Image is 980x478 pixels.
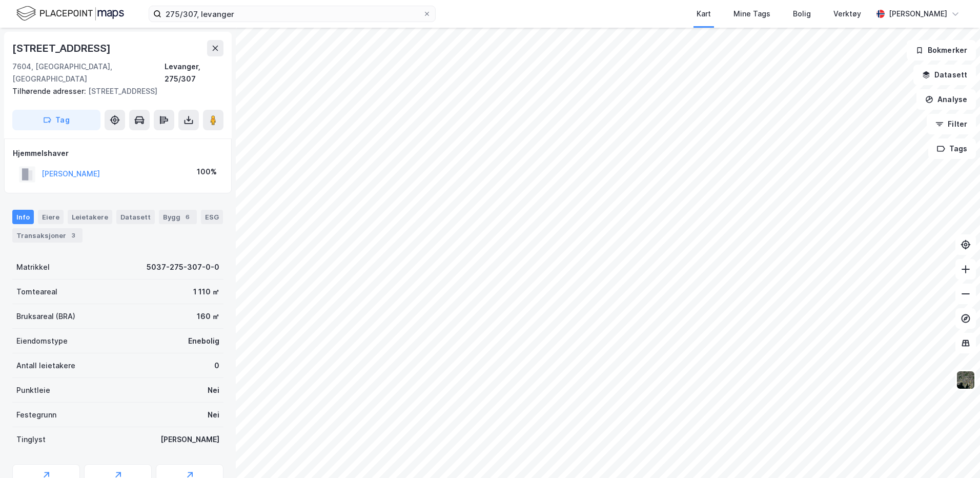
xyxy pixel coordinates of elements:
[147,261,219,273] div: 5037-275-307-0-0
[161,6,423,22] input: Søk på adresse, matrikkel, gårdeiere, leietakere eller personer
[193,286,219,298] div: 1 110 ㎡
[697,8,711,20] div: Kart
[16,261,50,273] div: Matrikkel
[68,230,78,241] div: 3
[12,110,100,130] button: Tag
[159,210,197,224] div: Bygg
[208,384,219,396] div: Nei
[889,8,947,20] div: [PERSON_NAME]
[833,8,861,20] div: Verktøy
[907,40,976,61] button: Bokmerker
[68,210,112,224] div: Leietakere
[793,8,811,20] div: Bolig
[12,85,215,97] div: [STREET_ADDRESS]
[929,429,980,478] iframe: Chat Widget
[160,433,219,446] div: [PERSON_NAME]
[16,360,75,372] div: Antall leietakere
[16,5,124,23] img: logo.f888ab2527a4732fd821a326f86c7f29.svg
[16,335,68,347] div: Eiendomstype
[928,138,976,159] button: Tags
[197,310,219,323] div: 160 ㎡
[12,228,83,243] div: Transaksjoner
[929,429,980,478] div: Kontrollprogram for chat
[12,40,113,56] div: [STREET_ADDRESS]
[201,210,223,224] div: ESG
[16,310,75,323] div: Bruksareal (BRA)
[214,360,219,372] div: 0
[916,89,976,110] button: Analyse
[956,370,975,390] img: 9k=
[16,384,50,396] div: Punktleie
[182,212,193,222] div: 6
[913,65,976,85] button: Datasett
[165,61,223,85] div: Levanger, 275/307
[16,286,57,298] div: Tomteareal
[13,147,223,160] div: Hjemmelshaver
[12,87,88,95] span: Tilhørende adresser:
[733,8,770,20] div: Mine Tags
[197,166,217,178] div: 100%
[12,61,165,85] div: 7604, [GEOGRAPHIC_DATA], [GEOGRAPHIC_DATA]
[16,433,46,446] div: Tinglyst
[16,409,56,421] div: Festegrunn
[208,409,219,421] div: Nei
[927,114,976,134] button: Filter
[38,210,64,224] div: Eiere
[116,210,155,224] div: Datasett
[12,210,34,224] div: Info
[188,335,219,347] div: Enebolig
